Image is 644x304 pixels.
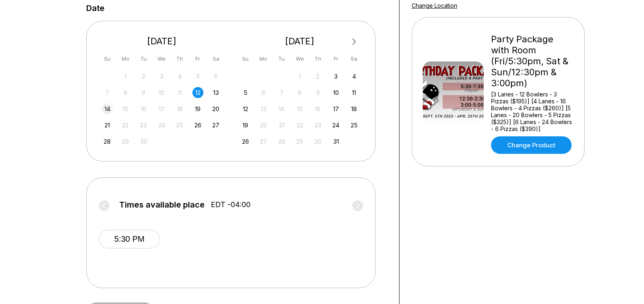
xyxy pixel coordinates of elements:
[156,87,167,98] div: Not available Wednesday, September 10th, 2025
[240,136,251,147] div: Choose Sunday, October 26th, 2025
[412,2,457,9] a: Change Location
[491,34,574,89] div: Party Package with Room (Fri/5:30pm, Sat & Sun/12:30pm & 3:00pm)
[276,120,287,131] div: Not available Tuesday, October 21st, 2025
[491,91,574,132] div: [3 Lanes - 12 Bowlers - 3 Pizzas ($195)] [4 Lanes - 16 Bowlers - 4 Pizzas ($260)] [5 Lanes - 20 B...
[240,87,251,98] div: Choose Sunday, October 5th, 2025
[210,103,221,114] div: Choose Saturday, September 20th, 2025
[174,71,185,82] div: Not available Thursday, September 4th, 2025
[138,120,149,131] div: Not available Tuesday, September 23rd, 2025
[210,53,221,64] div: Sa
[120,103,131,114] div: Not available Monday, September 15th, 2025
[312,103,323,114] div: Not available Thursday, October 16th, 2025
[192,120,203,131] div: Choose Friday, September 26th, 2025
[312,71,323,82] div: Not available Thursday, October 2nd, 2025
[174,120,185,131] div: Not available Thursday, September 25th, 2025
[156,103,167,114] div: Not available Wednesday, September 17th, 2025
[330,120,341,131] div: Choose Friday, October 24th, 2025
[276,103,287,114] div: Not available Tuesday, October 14th, 2025
[138,136,149,147] div: Not available Tuesday, September 30th, 2025
[192,71,203,82] div: Not available Friday, September 5th, 2025
[294,103,305,114] div: Not available Wednesday, October 15th, 2025
[240,53,251,64] div: Su
[120,53,131,64] div: Mo
[349,53,360,64] div: Sa
[174,87,185,98] div: Not available Thursday, September 11th, 2025
[156,71,167,82] div: Not available Wednesday, September 3rd, 2025
[138,87,149,98] div: Not available Tuesday, September 9th, 2025
[294,120,305,131] div: Not available Wednesday, October 22nd, 2025
[156,120,167,131] div: Not available Wednesday, September 24th, 2025
[330,87,341,98] div: Choose Friday, October 10th, 2025
[120,136,131,147] div: Not available Monday, September 29th, 2025
[423,61,484,122] img: Party Package with Room (Fri/5:30pm, Sat & Sun/12:30pm & 3:00pm)
[349,87,360,98] div: Choose Saturday, October 11th, 2025
[240,120,251,131] div: Choose Sunday, October 19th, 2025
[174,103,185,114] div: Not available Thursday, September 18th, 2025
[138,103,149,114] div: Not available Tuesday, September 16th, 2025
[86,4,105,13] label: Date
[210,87,221,98] div: Choose Saturday, September 13th, 2025
[192,103,203,114] div: Choose Friday, September 19th, 2025
[258,87,269,98] div: Not available Monday, October 6th, 2025
[120,87,131,98] div: Not available Monday, September 8th, 2025
[210,71,221,82] div: Not available Saturday, September 6th, 2025
[312,136,323,147] div: Not available Thursday, October 30th, 2025
[101,70,223,147] div: month 2025-09
[258,120,269,131] div: Not available Monday, October 20th, 2025
[349,71,360,82] div: Choose Saturday, October 4th, 2025
[102,120,113,131] div: Choose Sunday, September 21st, 2025
[174,53,185,64] div: Th
[240,103,251,114] div: Choose Sunday, October 12th, 2025
[258,136,269,147] div: Not available Monday, October 27th, 2025
[156,53,167,64] div: We
[348,35,361,48] button: Next Month
[258,103,269,114] div: Not available Monday, October 13th, 2025
[99,230,160,249] button: 5:30 PM
[211,200,251,209] span: EDT -04:00
[276,136,287,147] div: Not available Tuesday, October 28th, 2025
[330,136,341,147] div: Choose Friday, October 31st, 2025
[276,87,287,98] div: Not available Tuesday, October 7th, 2025
[349,103,360,114] div: Choose Saturday, October 18th, 2025
[330,71,341,82] div: Choose Friday, October 3rd, 2025
[120,71,131,82] div: Not available Monday, September 1st, 2025
[294,136,305,147] div: Not available Wednesday, October 29th, 2025
[491,136,572,154] a: Change Product
[237,36,363,47] div: [DATE]
[349,120,360,131] div: Choose Saturday, October 25th, 2025
[258,53,269,64] div: Mo
[312,53,323,64] div: Th
[330,103,341,114] div: Choose Friday, October 17th, 2025
[102,103,113,114] div: Choose Sunday, September 14th, 2025
[312,120,323,131] div: Not available Thursday, October 23rd, 2025
[294,71,305,82] div: Not available Wednesday, October 1st, 2025
[102,87,113,98] div: Not available Sunday, September 7th, 2025
[102,136,113,147] div: Choose Sunday, September 28th, 2025
[294,87,305,98] div: Not available Wednesday, October 8th, 2025
[330,53,341,64] div: Fr
[239,70,361,147] div: month 2025-10
[312,87,323,98] div: Not available Thursday, October 9th, 2025
[99,36,225,47] div: [DATE]
[294,53,305,64] div: We
[120,120,131,131] div: Not available Monday, September 22nd, 2025
[119,200,205,209] span: Times available place
[138,53,149,64] div: Tu
[192,87,203,98] div: Choose Friday, September 12th, 2025
[210,120,221,131] div: Choose Saturday, September 27th, 2025
[276,53,287,64] div: Tu
[102,53,113,64] div: Su
[138,71,149,82] div: Not available Tuesday, September 2nd, 2025
[192,53,203,64] div: Fr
